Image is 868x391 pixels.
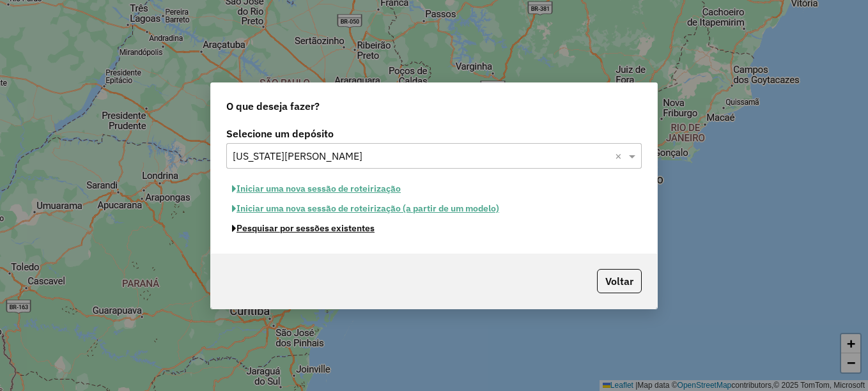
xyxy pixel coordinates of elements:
[226,98,320,114] span: O que deseja fazer?
[597,269,642,293] button: Voltar
[226,218,380,238] button: Pesquisar por sessões existentes
[226,179,407,199] button: Iniciar uma nova sessão de roteirização
[226,126,642,141] label: Selecione um depósito
[615,148,626,164] span: Clear all
[226,199,505,218] button: Iniciar uma nova sessão de roteirização (a partir de um modelo)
